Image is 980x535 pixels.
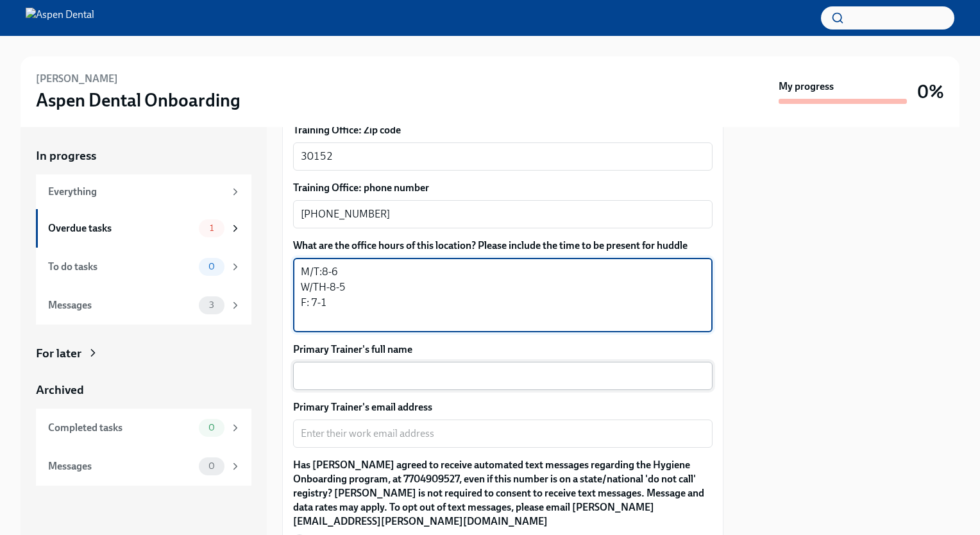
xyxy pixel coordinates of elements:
[917,80,944,103] h3: 0%
[36,72,118,86] h6: [PERSON_NAME]
[779,80,834,94] strong: My progress
[201,461,223,471] span: 0
[293,400,713,414] label: Primary Trainer's email address
[26,8,94,28] img: Aspen Dental
[293,123,713,137] label: Training Office: Zip code
[48,459,194,473] div: Messages
[36,148,251,164] a: In progress
[293,181,713,195] label: Training Office: phone number
[36,174,251,209] a: Everything
[293,458,713,529] label: Has [PERSON_NAME] agreed to receive automated text messages regarding the Hygiene Onboarding prog...
[36,382,251,398] a: Archived
[48,298,194,312] div: Messages
[36,209,251,248] a: Overdue tasks1
[36,248,251,286] a: To do tasks0
[201,262,223,271] span: 0
[36,409,251,447] a: Completed tasks0
[48,260,194,274] div: To do tasks
[202,223,221,233] span: 1
[301,207,705,222] textarea: [PHONE_NUMBER]
[301,149,705,164] textarea: 30152
[36,286,251,325] a: Messages3
[48,221,194,235] div: Overdue tasks
[301,264,705,326] textarea: M/T:8-6 W/TH-8-5 F: 7-1
[36,89,241,112] h3: Aspen Dental Onboarding
[36,345,81,362] div: For later
[48,421,194,435] div: Completed tasks
[201,423,223,432] span: 0
[48,185,224,199] div: Everything
[293,239,713,253] label: What are the office hours of this location? Please include the time to be present for huddle
[36,447,251,486] a: Messages0
[201,300,222,310] span: 3
[36,345,251,362] a: For later
[293,343,713,357] label: Primary Trainer's full name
